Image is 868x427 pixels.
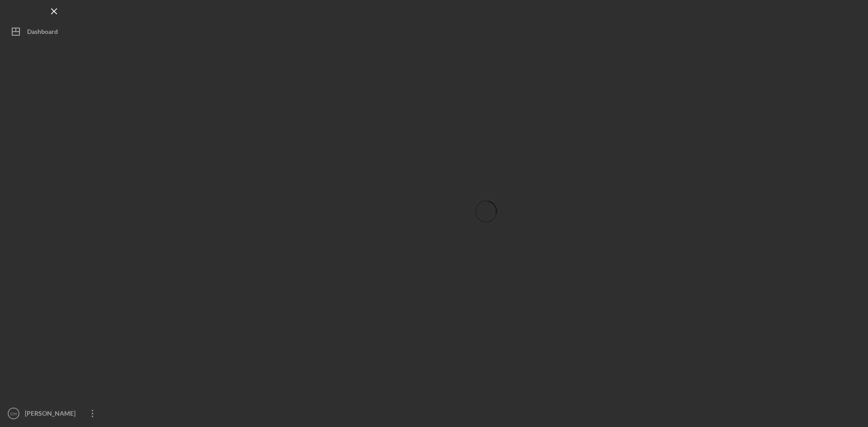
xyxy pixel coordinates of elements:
[5,404,104,422] button: CH[PERSON_NAME]
[10,411,17,416] text: CH
[5,23,104,41] button: Dashboard
[27,23,58,43] div: Dashboard
[23,404,81,425] div: [PERSON_NAME]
